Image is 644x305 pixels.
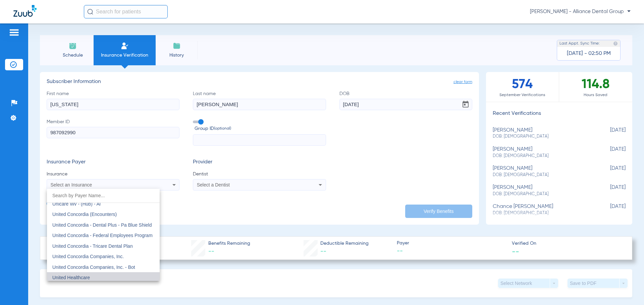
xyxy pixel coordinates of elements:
span: United Concordia Companies, Inc. - Bot [52,264,135,270]
span: United Concordia - Tricare Dental Plan [52,243,133,249]
input: dropdown search [47,189,160,203]
span: United Concordia - Federal Employees Program [52,233,153,238]
span: United Concordia - Dental Plus - Pa Blue Shield [52,222,152,228]
span: United Healthcare [52,275,90,280]
span: United Concordia (Encounters) [52,212,117,217]
span: United Concordia Companies, Inc. [52,254,124,259]
span: Unicare Wv - (Hub) - Ai [52,201,101,207]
